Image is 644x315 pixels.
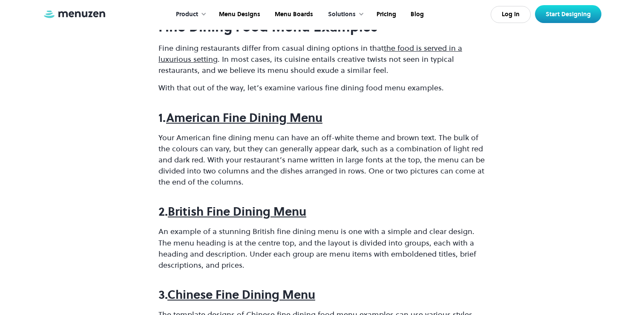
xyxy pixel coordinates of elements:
a: Log In [491,6,531,23]
a: American Fine Dining Menu [166,110,322,126]
strong: 1. [158,110,166,126]
a: Menu Designs [211,1,267,28]
a: British Fine Dining Menu [168,203,306,220]
a: the food is served in a luxurious setting [158,43,462,64]
strong: 2. [158,203,168,220]
a: Blog [402,1,430,28]
a: Chinese Fine Dining Menu [167,286,315,303]
div: Product [167,1,211,28]
a: Menu Boards [267,1,319,28]
p: With that out of the way, let’s examine various fine dining food menu examples. [158,82,486,93]
div: Solutions [319,1,368,28]
a: Start Designing [535,5,601,23]
p: Fine dining restaurants differ from casual dining options in that . In most cases, its cuisine en... [158,43,486,76]
div: Solutions [328,10,356,19]
p: Your American fine dining menu can have an off-white theme and brown text. The bulk of the colour... [158,132,486,188]
a: Pricing [368,1,402,28]
div: Product [176,10,198,19]
strong: 3. [158,286,167,303]
p: An example of a stunning British fine dining menu is one with a simple and clear design. The menu... [158,226,486,270]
